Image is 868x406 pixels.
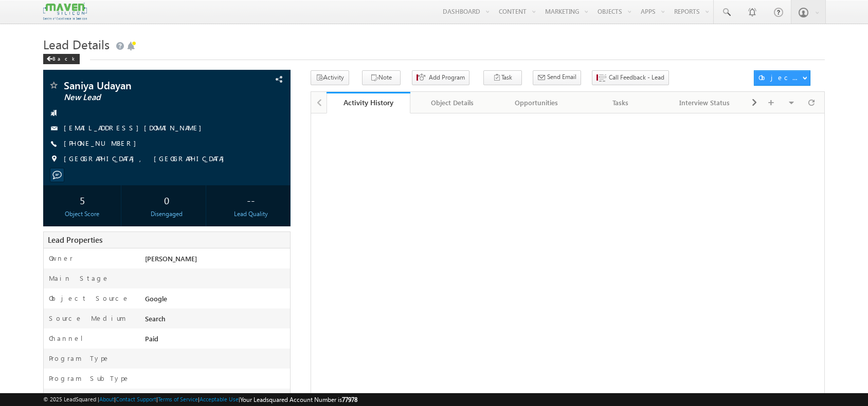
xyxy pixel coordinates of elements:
div: Disengaged [131,209,203,219]
div: Interview Status [671,96,738,109]
a: Opportunities [495,92,579,113]
div: Object Actions [758,73,802,82]
span: Your Leadsquared Account Number is [240,396,357,403]
span: Call Feedback - Lead [609,73,664,82]
a: Contact Support [116,396,156,402]
button: Call Feedback - Lead [592,70,669,85]
button: Object Actions [754,70,810,86]
a: Interview Status [663,92,747,113]
span: Add Program [429,73,465,82]
div: -- [215,190,287,209]
label: Owner [49,254,73,263]
label: Object Source [49,294,130,303]
span: Lead Details [43,36,110,52]
span: Send Email [547,72,576,82]
button: Send Email [533,70,581,85]
label: Channel [49,334,91,343]
div: Object Score [46,209,118,219]
div: Google [142,294,290,308]
div: Back [43,54,80,64]
div: Object Details [419,96,485,109]
a: Terms of Service [158,396,198,402]
button: Note [362,70,401,85]
button: Task [483,70,522,85]
span: [PERSON_NAME] [145,254,197,263]
a: [EMAIL_ADDRESS][DOMAIN_NAME] [64,123,207,132]
label: Program Type [49,354,110,363]
a: Tasks [578,92,663,113]
a: Back [43,53,85,62]
span: [GEOGRAPHIC_DATA], [GEOGRAPHIC_DATA] [64,154,229,164]
div: Paid [142,334,290,348]
label: Main Stage [49,274,110,283]
a: Acceptable Use [200,396,239,402]
span: Lead Properties [48,235,102,245]
div: Activity History [334,98,403,107]
div: Lead Quality [215,209,287,219]
a: Object Details [410,92,495,113]
a: Activity History [327,92,411,113]
div: Tasks [587,96,654,109]
button: Add Program [412,70,469,85]
div: 5 [46,190,118,209]
span: © 2025 LeadSquared | | | | | [43,395,357,404]
button: Activity [311,70,349,85]
a: About [99,396,114,402]
label: Source Medium [49,314,126,323]
label: Program SubType [49,374,130,383]
span: [PHONE_NUMBER] [64,139,141,149]
span: 77978 [342,396,357,403]
span: New Lead [64,92,218,103]
span: Saniya Udayan [64,80,218,90]
div: 0 [131,190,203,209]
div: Search [142,314,290,328]
img: Custom Logo [43,3,86,21]
div: Opportunities [503,96,570,109]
